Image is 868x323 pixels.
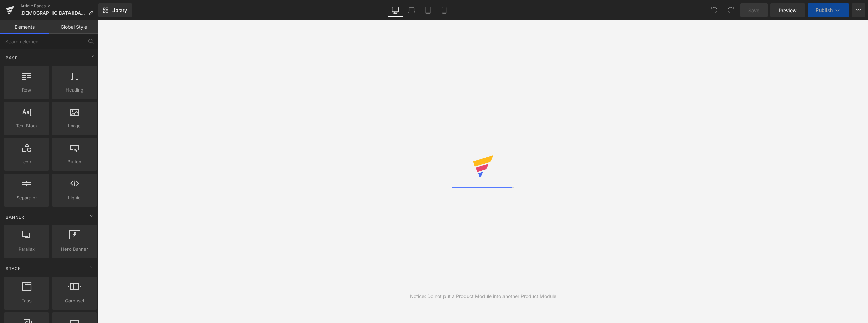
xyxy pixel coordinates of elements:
[436,3,452,17] a: Mobile
[6,122,47,129] span: Text Block
[111,7,127,13] span: Library
[420,3,436,17] a: Tablet
[6,297,47,304] span: Tabs
[770,3,805,17] a: Preview
[98,3,132,17] a: New Library
[20,10,85,16] span: [DEMOGRAPHIC_DATA][DATE]: Key Dates, Global Traditions, and Spiritual Significance
[49,20,98,34] a: Global Style
[6,86,47,94] span: Row
[5,265,22,272] span: Stack
[20,3,98,9] a: Article Pages
[748,7,759,14] span: Save
[708,3,721,17] button: Undo
[5,55,18,61] span: Base
[54,86,95,94] span: Heading
[54,122,95,129] span: Image
[816,7,833,13] span: Publish
[808,3,849,17] button: Publish
[54,246,95,253] span: Hero Banner
[387,3,403,17] a: Desktop
[54,297,95,304] span: Carousel
[852,3,865,17] button: More
[778,7,797,14] span: Preview
[54,158,95,165] span: Button
[5,214,25,220] span: Banner
[410,292,556,300] div: Notice: Do not put a Product Module into another Product Module
[724,3,737,17] button: Redo
[6,158,47,165] span: Icon
[403,3,420,17] a: Laptop
[54,194,95,201] span: Liquid
[6,194,47,201] span: Separator
[6,246,47,253] span: Parallax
